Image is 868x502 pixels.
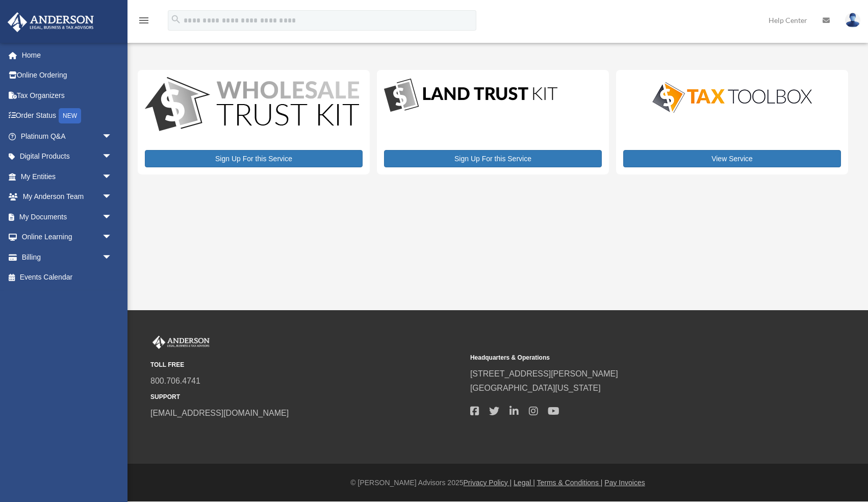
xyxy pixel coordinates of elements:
a: Events Calendar [7,267,127,288]
a: Billingarrow_drop_down [7,247,127,267]
a: Terms & Conditions | [537,479,603,487]
a: menu [138,18,150,27]
a: Legal | [514,479,535,487]
img: LandTrust_lgo-1.jpg [384,77,557,114]
span: arrow_drop_down [102,166,122,187]
img: WS-Trust-Kit-lgo-1.jpg [145,77,359,134]
div: NEW [59,108,81,123]
a: Sign Up For this Service [145,150,363,167]
a: Online Learningarrow_drop_down [7,227,127,247]
a: My Documentsarrow_drop_down [7,207,127,227]
span: arrow_drop_down [102,146,122,167]
a: Pay Invoices [604,479,645,487]
a: [STREET_ADDRESS][PERSON_NAME] [470,369,618,378]
a: Sign Up For this Service [384,150,602,167]
span: arrow_drop_down [102,126,122,147]
a: 800.706.4741 [150,376,200,385]
span: arrow_drop_down [102,207,122,228]
small: SUPPORT [150,392,463,403]
i: menu [138,14,150,27]
a: Digital Productsarrow_drop_down [7,146,122,167]
img: User Pic [845,13,860,28]
a: My Entitiesarrow_drop_down [7,166,127,187]
div: © [PERSON_NAME] Advisors 2025 [127,476,868,489]
span: arrow_drop_down [102,247,122,268]
small: Headquarters & Operations [470,353,783,363]
a: [EMAIL_ADDRESS][DOMAIN_NAME] [150,409,289,417]
a: Online Ordering [7,65,127,86]
a: Home [7,45,127,65]
a: My Anderson Teamarrow_drop_down [7,187,127,207]
a: Platinum Q&Aarrow_drop_down [7,126,127,146]
a: [GEOGRAPHIC_DATA][US_STATE] [470,384,601,392]
span: arrow_drop_down [102,227,122,248]
a: Tax Organizers [7,85,127,106]
span: arrow_drop_down [102,187,122,208]
a: Privacy Policy | [464,479,512,487]
a: Order StatusNEW [7,106,127,127]
img: Anderson Advisors Platinum Portal [5,12,97,32]
img: Anderson Advisors Platinum Portal [150,336,212,349]
a: View Service [623,150,841,167]
small: TOLL FREE [150,360,463,370]
i: search [170,14,182,25]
